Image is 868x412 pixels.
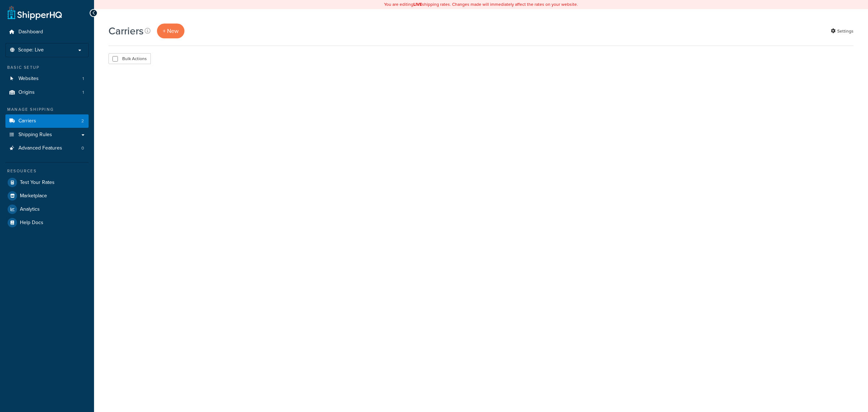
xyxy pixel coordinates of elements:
[18,132,52,138] span: Shipping Rules
[5,203,89,216] a: Analytics
[5,25,89,39] a: Dashboard
[5,176,89,189] a: Test Your Rates
[5,168,89,174] div: Resources
[157,24,184,38] a: + New
[5,86,89,99] a: Origins 1
[5,114,89,128] li: Carriers
[20,220,43,226] span: Help Docs
[5,216,89,229] a: Help Docs
[82,89,84,96] span: 1
[831,26,854,36] a: Settings
[5,142,89,155] li: Advanced Features
[82,76,84,82] span: 1
[5,72,89,85] li: Websites
[18,118,36,124] span: Carriers
[18,47,44,53] span: Scope: Live
[109,24,144,38] h1: Carriers
[413,1,422,8] b: LIVE
[20,206,40,213] span: Analytics
[5,106,89,113] div: Manage Shipping
[81,118,84,124] span: 2
[18,76,39,82] span: Websites
[5,64,89,71] div: Basic Setup
[20,180,55,186] span: Test Your Rates
[18,145,62,151] span: Advanced Features
[81,145,84,151] span: 0
[20,193,47,199] span: Marketplace
[18,29,43,35] span: Dashboard
[5,128,89,142] a: Shipping Rules
[5,114,89,128] a: Carriers 2
[5,86,89,99] li: Origins
[8,5,62,20] a: ShipperHQ Home
[5,189,89,202] a: Marketplace
[18,89,35,96] span: Origins
[5,142,89,155] a: Advanced Features 0
[109,53,151,64] button: Bulk Actions
[5,72,89,85] a: Websites 1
